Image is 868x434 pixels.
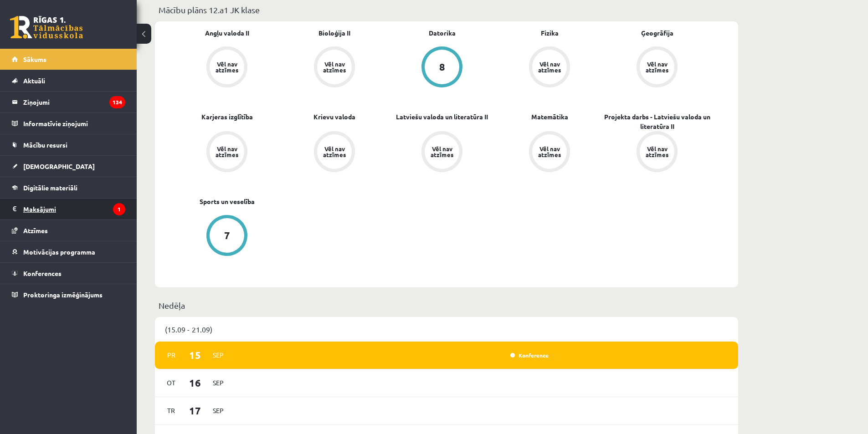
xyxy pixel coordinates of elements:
a: Krievu valoda [313,112,355,122]
a: 7 [173,215,281,258]
span: Digitālie materiāli [23,184,77,192]
div: Vēl nav atzīmes [537,61,562,73]
div: Vēl nav atzīmes [322,146,347,158]
a: Proktoringa izmēģinājums [12,284,125,305]
a: Bioloģija II [318,28,350,38]
span: 17 [181,403,209,418]
div: (15.09 - 21.09) [155,317,738,342]
span: Aktuāli [23,77,45,85]
a: Rīgas 1. Tālmācības vidusskola [10,16,83,39]
i: 134 [109,96,125,108]
legend: Maksājumi [23,199,125,220]
a: Latviešu valoda un literatūra II [396,112,488,122]
span: 16 [181,375,209,390]
a: Vēl nav atzīmes [281,46,388,89]
a: [DEMOGRAPHIC_DATA] [12,156,125,177]
a: Motivācijas programma [12,241,125,262]
span: Sep [209,376,228,390]
a: 8 [388,46,496,89]
a: Vēl nav atzīmes [496,46,603,89]
a: Sports un veselība [200,197,255,206]
a: Konference [510,352,549,359]
div: Vēl nav atzīmes [537,146,562,158]
div: 7 [224,230,230,240]
a: Sākums [12,49,125,70]
a: Vēl nav atzīmes [388,131,496,174]
span: Mācību resursi [23,141,67,149]
a: Vēl nav atzīmes [603,46,711,89]
a: Digitālie materiāli [12,177,125,198]
div: Vēl nav atzīmes [322,61,347,73]
p: Mācību plāns 12.a1 JK klase [159,4,734,16]
a: Ģeogrāfija [641,28,673,38]
span: Sep [209,403,228,418]
div: Vēl nav atzīmes [214,146,240,158]
span: Sākums [23,55,46,63]
a: Vēl nav atzīmes [496,131,603,174]
div: 8 [439,62,445,72]
span: 15 [181,347,209,363]
a: Vēl nav atzīmes [603,131,711,174]
span: Pr [162,348,181,362]
p: Nedēļa [159,299,734,311]
div: Vēl nav atzīmes [429,146,455,158]
div: Vēl nav atzīmes [644,146,670,158]
a: Angļu valoda II [205,28,249,38]
a: Konferences [12,263,125,284]
span: Tr [162,403,181,418]
a: Fizika [541,28,559,38]
legend: Ziņojumi [23,92,125,112]
span: Sep [209,348,228,362]
legend: Informatīvie ziņojumi [23,113,125,134]
a: Atzīmes [12,220,125,241]
span: Atzīmes [23,226,48,235]
a: Mācību resursi [12,134,125,155]
a: Vēl nav atzīmes [173,131,281,174]
span: Proktoringa izmēģinājums [23,291,103,299]
a: Projekta darbs - Latviešu valoda un literatūra II [603,112,711,131]
span: Konferences [23,269,62,277]
a: Vēl nav atzīmes [173,46,281,89]
span: Ot [162,376,181,390]
a: Karjeras izglītība [201,112,253,122]
a: Ziņojumi134 [12,92,125,112]
span: Motivācijas programma [23,248,95,256]
i: 1 [113,203,125,215]
a: Maksājumi1 [12,199,125,220]
a: Datorika [429,28,456,38]
div: Vēl nav atzīmes [644,61,670,73]
a: Aktuāli [12,70,125,91]
a: Matemātika [531,112,568,122]
div: Vēl nav atzīmes [214,61,240,73]
span: [DEMOGRAPHIC_DATA] [23,162,95,170]
a: Informatīvie ziņojumi [12,113,125,134]
a: Vēl nav atzīmes [281,131,388,174]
